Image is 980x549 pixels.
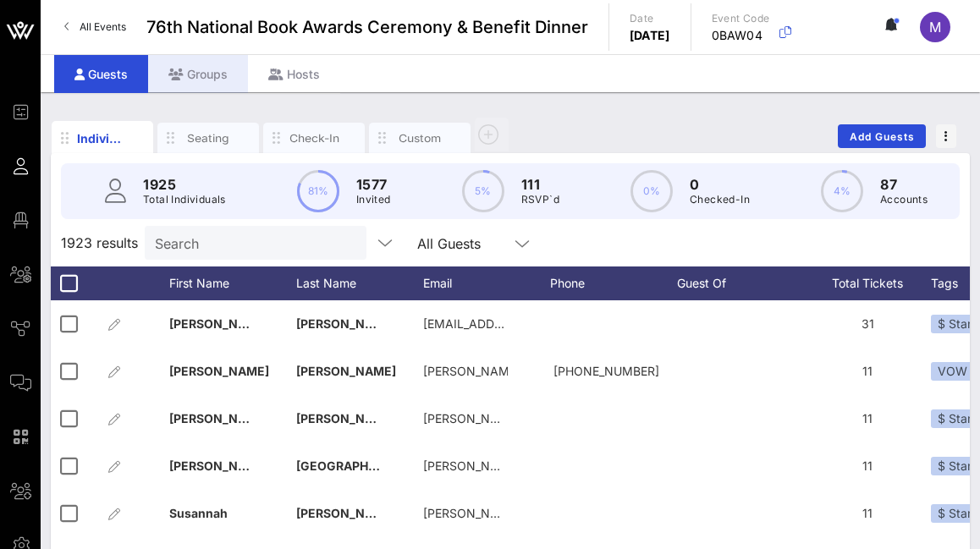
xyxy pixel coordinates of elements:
span: 1923 results [61,233,138,253]
span: [PERSON_NAME][EMAIL_ADDRESS][PERSON_NAME][DOMAIN_NAME] [423,506,822,520]
p: Total Individuals [143,191,226,208]
p: [DATE] [630,27,670,44]
p: RSVP`d [521,191,559,208]
p: 87 [880,174,928,195]
div: 11 [804,348,931,395]
p: 1925 [143,174,226,195]
div: First Name [169,266,296,300]
p: Accounts [880,191,928,208]
p: 111 [521,174,559,195]
span: [PERSON_NAME] [169,458,269,473]
div: Guests [54,55,148,93]
div: Seating [183,130,234,146]
p: 1577 [356,174,391,195]
div: 11 [804,490,931,537]
div: M [920,12,950,42]
div: Check-In [289,130,339,146]
span: [PERSON_NAME] [169,411,269,425]
div: Individuals [77,129,128,147]
span: [PERSON_NAME] [296,411,396,425]
span: [PERSON_NAME] [169,364,269,378]
div: 11 [804,442,931,490]
p: Date [630,10,670,27]
p: Checked-In [690,191,750,208]
div: 31 [804,300,931,348]
span: [GEOGRAPHIC_DATA] [296,458,420,473]
span: [PERSON_NAME] [296,506,396,520]
a: All Events [54,14,136,41]
button: Add Guests [838,124,926,148]
span: Add Guests [849,130,916,143]
p: Invited [356,191,391,208]
div: Phone [550,266,677,300]
div: Guest Of [677,266,804,300]
span: Susannah [169,506,228,520]
p: [PERSON_NAME]@v… [423,348,508,395]
span: [PERSON_NAME] [296,364,396,378]
span: [PERSON_NAME] [296,316,396,331]
div: Total Tickets [804,266,931,300]
span: All Events [80,20,126,33]
div: Groups [148,55,248,93]
div: All Guests [417,236,481,251]
span: +639055402900 [553,364,659,378]
p: 0BAW04 [712,27,770,44]
div: Email [423,266,550,300]
span: M [929,19,941,36]
p: 0 [690,174,750,195]
div: All Guests [407,226,542,260]
div: Hosts [248,55,340,93]
p: Event Code [712,10,770,27]
span: [PERSON_NAME][EMAIL_ADDRESS][PERSON_NAME][DOMAIN_NAME] [423,458,822,473]
span: [PERSON_NAME] [169,316,269,331]
span: [EMAIL_ADDRESS][DOMAIN_NAME] [423,316,627,331]
div: Custom [394,130,445,146]
span: [PERSON_NAME][EMAIL_ADDRESS][DOMAIN_NAME] [423,411,724,425]
div: Last Name [296,266,423,300]
div: 11 [804,395,931,442]
span: 76th National Book Awards Ceremony & Benefit Dinner [146,14,588,40]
